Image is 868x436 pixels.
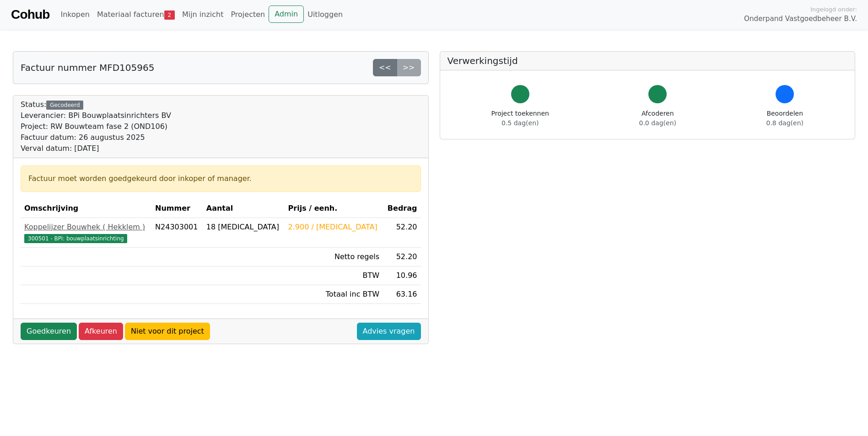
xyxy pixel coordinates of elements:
[491,109,549,128] div: Project toekennen
[93,5,178,24] a: Materiaal facturen2
[285,199,383,218] th: Prijs / eenh.
[203,199,285,218] th: Aantal
[21,62,154,73] h5: Factuur nummer MFD105965
[21,132,171,143] div: Factuur datum: 26 augustus 2025
[269,5,304,23] a: Admin
[766,119,803,127] span: 0.8 dag(en)
[383,199,421,218] th: Bedrag
[24,234,127,243] span: 300501 - BPi: bouwplaatsinrichting
[21,121,171,132] div: Project: RW Bouwteam fase 2 (OND106)
[285,248,383,266] td: Netto regels
[373,59,397,76] a: <<
[24,222,148,233] div: Koppelijzer Bouwhek ( Hekklem )
[383,266,421,285] td: 10.96
[447,55,848,66] h5: Verwerkingstijd
[639,109,676,128] div: Afcoderen
[21,323,77,340] a: Goedkeuren
[357,323,421,340] a: Advies vragen
[24,222,148,244] a: Koppelijzer Bouwhek ( Hekklem )300501 - BPi: bouwplaatsinrichting
[383,248,421,266] td: 52.20
[766,109,803,128] div: Beoordelen
[383,218,421,248] td: 52.20
[21,143,171,154] div: Verval datum: [DATE]
[639,119,676,127] span: 0.0 dag(en)
[285,285,383,304] td: Totaal inc BTW
[227,5,269,24] a: Projecten
[151,218,203,248] td: N24303001
[288,222,380,233] div: 2.900 / [MEDICAL_DATA]
[46,101,83,110] div: Gecodeerd
[151,199,203,218] th: Nummer
[501,119,539,127] span: 0.5 dag(en)
[79,323,123,340] a: Afkeuren
[57,5,93,24] a: Inkopen
[285,266,383,285] td: BTW
[21,110,171,121] div: Leverancier: BPi Bouwplaatsinrichters BV
[744,14,857,24] span: Onderpand Vastgoedbeheer B.V.
[383,285,421,304] td: 63.16
[21,199,151,218] th: Omschrijving
[206,222,281,233] div: 18 [MEDICAL_DATA]
[810,5,857,14] span: Ingelogd onder:
[21,99,171,154] div: Status:
[28,173,413,184] div: Factuur moet worden goedgekeurd door inkoper of manager.
[125,323,210,340] a: Niet voor dit project
[304,5,346,24] a: Uitloggen
[178,5,227,24] a: Mijn inzicht
[164,11,175,20] span: 2
[11,4,49,26] a: Cohub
